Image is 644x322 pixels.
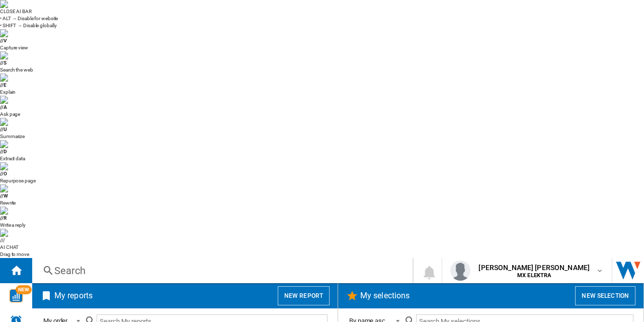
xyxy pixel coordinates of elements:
b: MX ELEKTRA [517,272,551,279]
img: wise-card.svg [10,289,23,302]
img: wiser-w-icon-blue.png [612,258,644,283]
button: [PERSON_NAME] [PERSON_NAME] MX ELEKTRA [442,258,612,283]
button: New report [278,286,330,305]
button: New selection [575,286,635,305]
a: Open Wiser website [612,258,644,283]
img: profile.jpg [450,261,470,281]
button: 0 notification [414,258,442,283]
h2: My reports [52,286,95,305]
span: NEW [16,285,32,294]
h2: My selections [358,286,412,305]
div: Search [54,264,386,278]
span: [PERSON_NAME] [PERSON_NAME] [478,263,590,273]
